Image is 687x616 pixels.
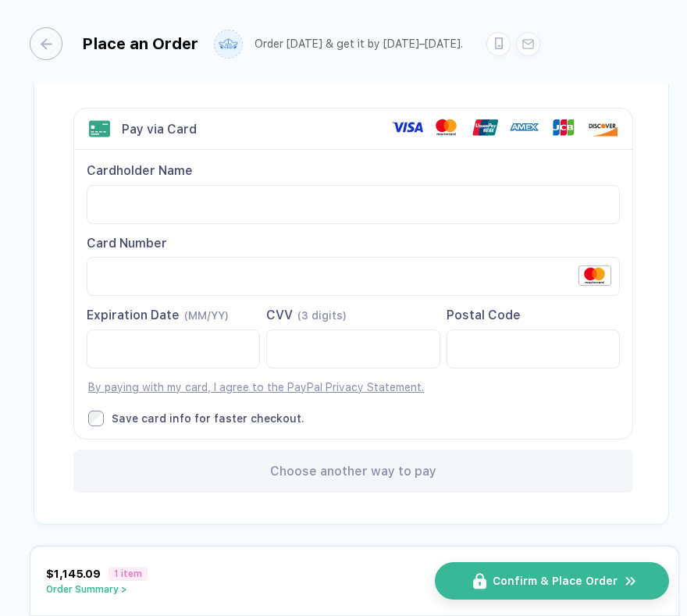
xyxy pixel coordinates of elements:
iframe: Secure Credit Card Frame - Postal Code [460,330,607,368]
span: 1 item [109,567,148,581]
div: Card Number [87,235,620,252]
div: Pay via Card [122,122,197,137]
div: Place an Order [82,34,198,53]
img: user profile [215,30,242,58]
div: Choose another way to pay [73,450,633,493]
a: By paying with my card, I agree to the PayPal Privacy Statement. [88,381,424,393]
iframe: Secure Credit Card Frame - CVV [279,330,426,368]
iframe: Secure Credit Card Frame - Expiration Date [100,330,247,368]
div: Save card info for faster checkout. [112,411,304,426]
div: Order [DATE] & get it by [DATE]–[DATE]. [255,37,463,51]
button: Order Summary > [46,584,148,595]
img: icon [624,574,638,589]
img: icon [473,573,486,589]
div: CVV [266,307,440,324]
button: iconConfirm & Place Ordericon [435,562,669,600]
span: $1,145.09 [46,568,101,580]
div: Expiration Date [87,307,260,324]
iframe: Secure Credit Card Frame - Cardholder Name [100,186,607,223]
span: Choose another way to pay [270,464,436,479]
div: Cardholder Name [87,162,620,180]
div: Postal Code [447,307,620,324]
input: Save card info for faster checkout. [88,411,104,426]
span: (MM/YY) [184,309,229,322]
span: (3 digits) [297,309,347,322]
span: Confirm & Place Order [493,575,618,587]
iframe: Secure Credit Card Frame - Credit Card Number [100,258,607,295]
